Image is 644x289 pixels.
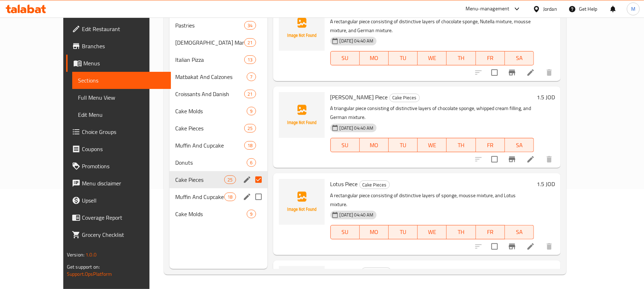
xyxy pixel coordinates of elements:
span: Get support on: [67,262,100,271]
span: 13 [245,56,255,63]
div: items [244,21,256,30]
span: TH [449,53,473,63]
a: Edit Menu [72,106,171,123]
p: A rectangular piece consisting of distinctive layers of sponge, mousse mixture, and Lotus mixture. [330,191,534,209]
span: Select to update [487,65,502,80]
h6: 1.5 JOD [537,266,555,276]
span: 6 [247,159,255,166]
span: Cake Pieces [390,94,419,102]
div: Matbakat And Calzones7 [169,68,267,85]
button: TH [447,138,476,152]
div: Italian Pizza13 [169,51,267,68]
a: Edit menu item [526,155,535,164]
span: TH [449,227,473,237]
div: items [244,55,256,64]
span: 9 [247,211,255,218]
span: 25 [245,125,255,132]
button: TU [389,138,418,152]
span: Donuts [175,158,247,167]
span: WE [421,140,444,150]
div: Cake Pieces25 [169,120,267,137]
span: TU [392,227,415,237]
span: Full Menu View [78,93,165,102]
a: Edit Restaurant [66,20,171,38]
a: Support.OpsPlatform [67,269,112,279]
span: SU [334,140,357,150]
a: Choice Groups [66,123,171,140]
span: MO [363,53,386,63]
button: SA [505,225,534,239]
a: Branches [66,38,171,55]
div: Cake Pieces [359,180,390,189]
div: Muffin And Cupcake18 [169,137,267,154]
span: Cake Pieces [175,124,244,133]
div: Italian Pizza [175,55,244,64]
span: Grocery Checklist [82,230,165,239]
button: delete [541,238,558,255]
span: Carrot Piece [330,266,360,276]
span: Sections [78,76,165,85]
button: TH [447,51,476,65]
button: edit [242,191,252,202]
span: [PERSON_NAME] Piece [330,92,388,103]
img: Nutella Piece [279,5,325,51]
span: [DEMOGRAPHIC_DATA] Manakish [175,38,244,47]
a: Coupons [66,140,171,158]
a: Edit menu item [526,68,535,77]
span: 18 [245,142,255,149]
span: SA [508,53,531,63]
span: Cake Molds [175,210,247,218]
button: Branch-specific-item [503,238,521,255]
span: Edit Restaurant [82,25,165,33]
span: 9 [247,108,255,115]
span: Edit Menu [78,110,165,119]
a: Menu disclaimer [66,175,171,192]
button: delete [541,64,558,81]
span: Cake Pieces [362,268,391,276]
span: 18 [225,194,235,200]
div: Lebanese Manakish [175,38,244,47]
span: TU [392,140,415,150]
span: Choice Groups [82,128,165,136]
div: Muffin And Cupcake [175,193,224,201]
div: Cake Pieces [361,268,392,276]
div: items [247,210,256,218]
span: SU [334,227,357,237]
span: Select to update [487,239,502,254]
a: Full Menu View [72,89,171,106]
span: Branches [82,42,165,50]
button: TH [447,225,476,239]
span: Version: [67,250,84,259]
a: Edit menu item [526,242,535,251]
span: TU [392,53,415,63]
span: 21 [245,91,255,98]
span: Upsell [82,196,165,205]
span: WE [421,53,444,63]
button: MO [360,138,389,152]
button: Branch-specific-item [503,64,521,81]
h6: 1.5 JOD [537,179,555,189]
button: MO [360,51,389,65]
button: edit [242,174,252,185]
span: SA [508,140,531,150]
button: TU [389,225,418,239]
span: M [631,5,635,13]
button: delete [541,151,558,168]
span: 7 [247,74,255,80]
span: FR [479,140,502,150]
button: FR [476,51,505,65]
button: WE [418,138,447,152]
span: MO [363,227,386,237]
span: Select to update [487,152,502,167]
span: Coupons [82,145,165,153]
button: SA [505,138,534,152]
p: A rectangular piece consisting of distinctive layers of chocolate sponge, Nutella mixture, mousse... [330,17,534,35]
button: Branch-specific-item [503,151,521,168]
button: TU [389,51,418,65]
span: Cake Molds [175,107,247,115]
button: SU [330,225,360,239]
div: items [244,38,256,47]
div: Cake Pieces [389,94,420,102]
